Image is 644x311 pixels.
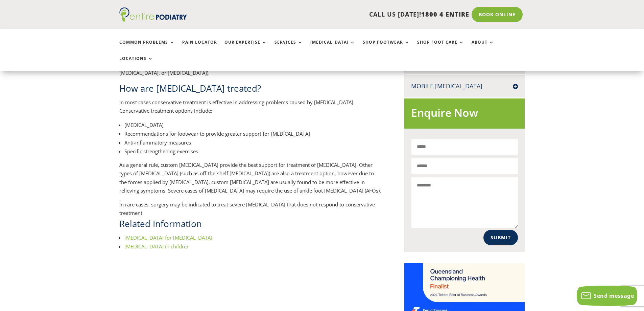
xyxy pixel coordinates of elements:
li: Specific strengthening exercises [124,147,382,156]
a: Common Problems [119,40,175,54]
a: About [472,40,494,54]
h4: Mobile [MEDICAL_DATA] [411,82,518,90]
img: logo (1) [119,7,187,22]
button: Submit [483,230,518,245]
li: [MEDICAL_DATA] [124,120,382,129]
span: Send message [594,292,634,299]
a: Shop Foot Care [417,40,464,54]
a: Our Expertise [224,40,267,54]
a: Pain Locator [182,40,217,54]
li: Anti-inflammatory measures [124,138,382,147]
a: Locations [119,56,153,71]
a: Book Online [472,7,523,22]
p: In most cases conservative treatment is effective in addressing problems caused by [MEDICAL_DATA]... [119,98,382,120]
h2: How are [MEDICAL_DATA] treated? [119,82,382,98]
h2: Related Information [119,218,382,233]
a: Shop Footwear [363,40,410,54]
a: [MEDICAL_DATA] in children [124,243,190,250]
span: 1800 4 ENTIRE [421,10,469,18]
a: [MEDICAL_DATA] [310,40,355,54]
p: As a general rule, custom [MEDICAL_DATA] provide the best support for treatment of [MEDICAL_DATA]... [119,161,382,200]
button: Send message [577,286,637,306]
a: Entire Podiatry [119,16,187,23]
a: Services [275,40,303,54]
p: CALL US [DATE]! [213,10,469,19]
li: Recommendations for footwear to provide greater support for [MEDICAL_DATA] [124,129,382,138]
h2: Enquire Now [411,105,518,124]
p: In rare cases, surgery may be indicated to treat severe [MEDICAL_DATA] that does not respond to c... [119,200,382,218]
a: [MEDICAL_DATA] for [MEDICAL_DATA] [124,234,212,241]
